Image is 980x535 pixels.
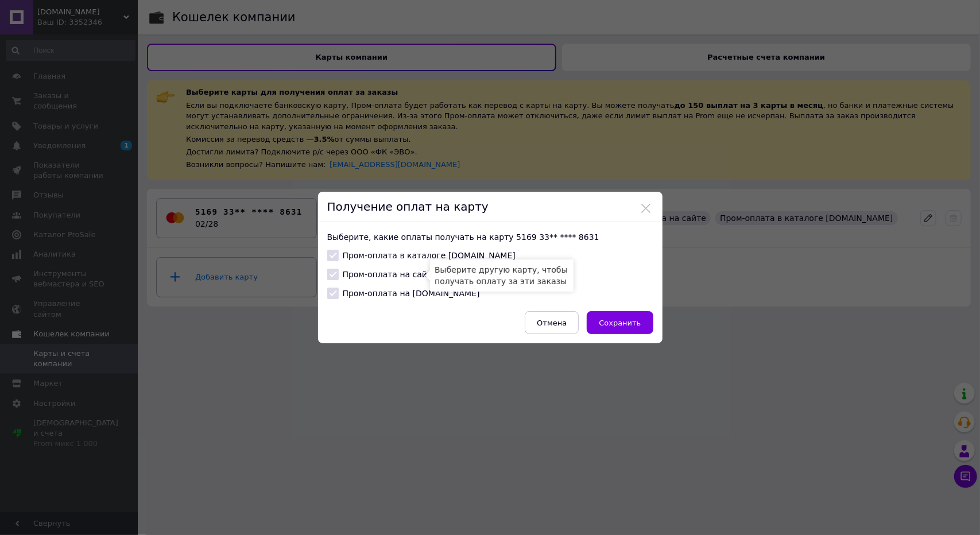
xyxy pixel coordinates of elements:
span: Отмена [537,319,567,327]
button: Отмена [525,311,579,334]
p: Выберите, какие оплаты получать на карту 5169 33** **** 8631 [327,231,653,243]
label: Пром-оплата на [DOMAIN_NAME] [327,288,480,299]
label: Пром-оплата в каталоге [DOMAIN_NAME] [327,250,516,261]
button: Сохранить [587,311,653,334]
span: Получение оплат на карту [327,200,489,214]
span: Сохранить [599,319,641,327]
div: Выберите другую карту, чтобы получать оплату за эти заказы [430,259,574,292]
label: Пром-оплата на сайте [327,269,437,280]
